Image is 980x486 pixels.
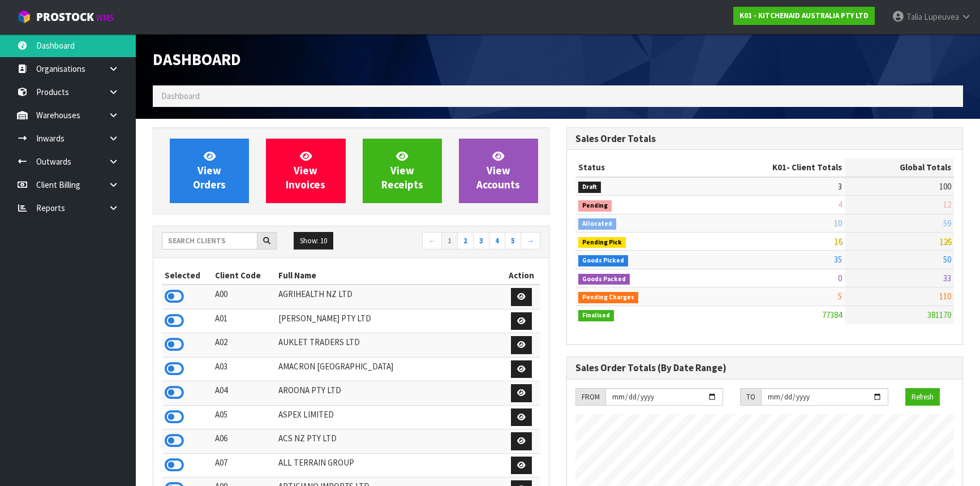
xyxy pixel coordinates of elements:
[838,291,842,302] span: 5
[212,266,275,285] th: Client Code
[162,266,212,285] th: Selected
[162,232,257,250] input: Search clients
[286,149,325,192] span: View Invoices
[834,236,842,247] span: 16
[212,309,275,333] td: A01
[276,333,502,358] td: AUKLET TRADERS LTD
[459,139,538,203] a: ViewAccounts
[939,181,951,192] span: 100
[943,218,951,229] span: 59
[838,181,842,192] span: 3
[575,158,700,177] th: Status
[276,381,502,406] td: AROONA PTY LTD
[17,10,31,24] img: cube-alt.png
[834,218,842,229] span: 10
[441,232,458,250] a: 1
[943,199,951,210] span: 12
[578,292,638,303] span: Pending Charges
[476,149,520,192] span: View Accounts
[276,357,502,381] td: AMACRON [GEOGRAPHIC_DATA]
[838,273,842,283] span: 0
[578,310,614,321] span: Finalised
[578,274,630,285] span: Goods Packed
[489,232,505,250] a: 4
[457,232,474,250] a: 2
[733,7,875,25] a: K01 - KITCHENAID AUSTRALIA PTY LTD
[363,139,442,203] a: ViewReceipts
[927,309,951,320] span: 381170
[212,405,275,429] td: A05
[906,11,922,22] span: Talia
[740,388,761,406] div: TO
[212,357,275,381] td: A03
[700,158,845,177] th: - Client Totals
[212,453,275,478] td: A07
[212,429,275,454] td: A06
[153,49,241,70] span: Dashboard
[36,10,94,24] span: ProStock
[521,232,540,250] a: →
[943,273,951,283] span: 33
[276,266,502,285] th: Full Name
[939,291,951,302] span: 110
[381,149,423,192] span: View Receipts
[578,182,601,193] span: Draft
[939,236,951,247] span: 126
[578,255,628,266] span: Goods Picked
[193,149,226,192] span: View Orders
[578,218,616,230] span: Allocated
[294,232,333,250] button: Show: 10
[772,162,786,173] span: K01
[575,363,954,373] h3: Sales Order Totals (By Date Range)
[578,237,626,248] span: Pending Pick
[276,453,502,478] td: ALL TERRAIN GROUP
[161,91,200,101] span: Dashboard
[905,388,940,406] button: Refresh
[422,232,442,250] a: ←
[473,232,489,250] a: 3
[575,134,954,144] h3: Sales Order Totals
[575,388,605,406] div: FROM
[212,333,275,358] td: A02
[834,254,842,265] span: 35
[740,11,869,20] strong: K01 - KITCHENAID AUSTRALIA PTY LTD
[276,285,502,309] td: AGRIHEALTH NZ LTD
[276,429,502,454] td: ACS NZ PTY LTD
[502,266,540,285] th: Action
[212,285,275,309] td: A00
[96,12,114,23] small: WMS
[276,405,502,429] td: ASPEX LIMITED
[578,200,612,212] span: Pending
[212,381,275,406] td: A04
[924,11,959,22] span: Lupeuvea
[276,309,502,333] td: [PERSON_NAME] PTY LTD
[822,309,842,320] span: 77384
[845,158,954,177] th: Global Totals
[170,139,249,203] a: ViewOrders
[505,232,521,250] a: 5
[838,199,842,210] span: 4
[266,139,345,203] a: ViewInvoices
[360,232,541,252] nav: Page navigation
[943,254,951,265] span: 50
